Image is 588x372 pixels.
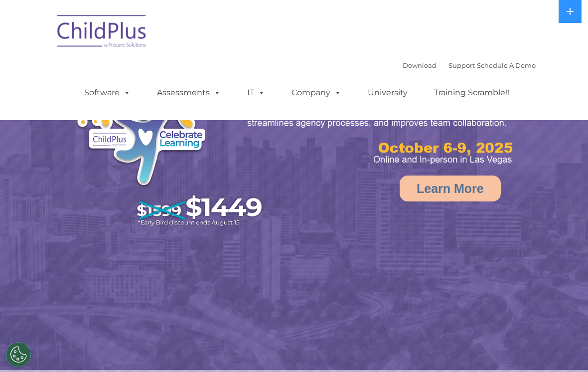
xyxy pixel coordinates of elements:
a: Learn More [400,176,501,201]
a: Schedule A Demo [477,61,536,69]
a: Download [403,61,437,69]
a: Software [74,83,141,103]
button: Cookies Settings [6,342,31,367]
a: Training Scramble!! [424,83,519,103]
a: Support [448,61,475,69]
a: University [358,83,418,103]
a: Company [282,83,351,103]
a: Assessments [147,83,231,103]
img: ChildPlus by Procare Solutions [52,8,152,58]
a: IT [237,83,275,103]
font: | [403,61,536,69]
